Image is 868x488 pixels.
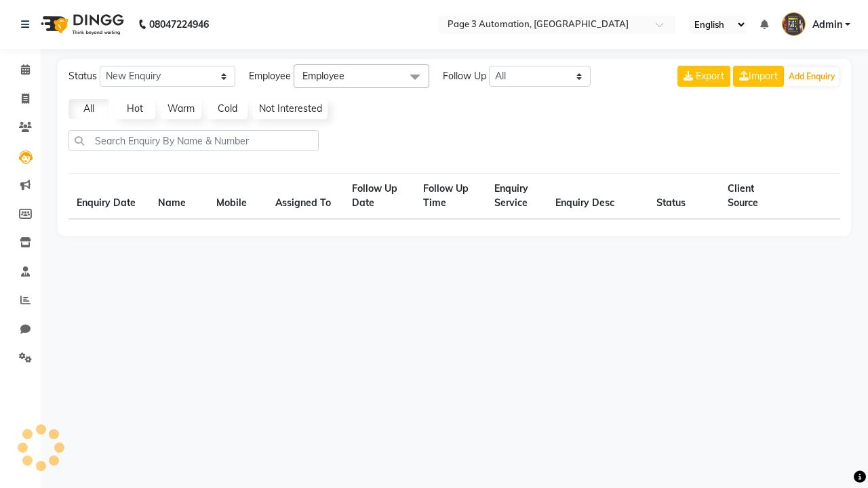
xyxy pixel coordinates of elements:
[785,67,839,86] button: Add Enquiry
[208,174,268,220] th: Mobile
[207,99,248,119] a: Cold
[35,5,127,43] img: logo
[344,174,415,220] th: Follow Up Date
[415,174,486,220] th: Follow Up Time
[547,174,649,220] th: Enquiry Desc
[443,69,486,83] span: Follow Up
[302,70,344,82] span: Employee
[696,70,724,82] span: Export
[68,99,109,119] a: All
[267,174,343,220] th: Assigned To
[648,174,719,220] th: Status
[161,99,201,119] a: Warm
[150,174,208,220] th: Name
[677,66,730,87] button: Export
[249,69,291,83] span: Employee
[68,130,319,151] input: Search Enquiry By Name & Number
[68,174,150,220] th: Enquiry Date
[486,174,547,220] th: Enquiry Service
[253,99,328,119] a: Not Interested
[733,66,784,87] a: Import
[115,99,155,119] a: Hot
[782,12,806,36] img: Admin
[68,69,97,83] span: Status
[812,18,842,32] span: Admin
[149,5,209,43] b: 08047224946
[719,174,791,220] th: Client Source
